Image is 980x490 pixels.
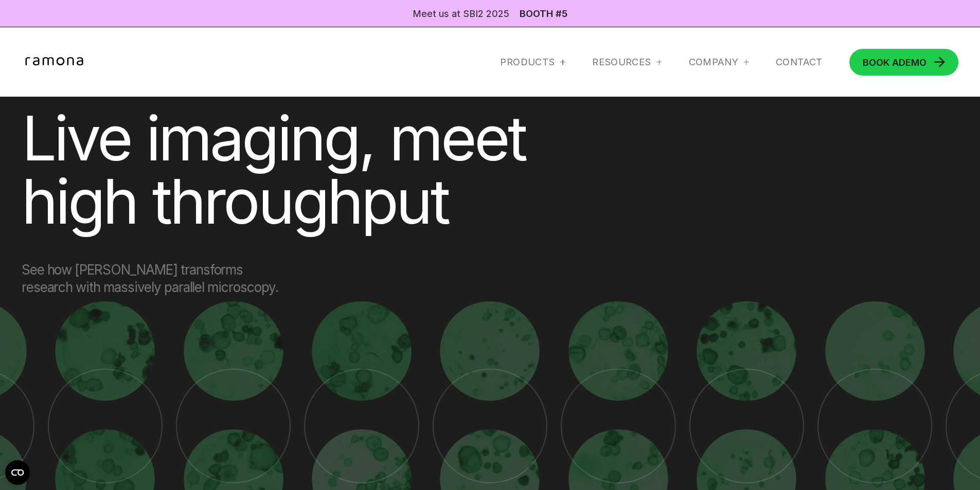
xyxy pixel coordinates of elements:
div: RESOURCES [592,56,651,68]
div: Products [500,56,555,68]
div: Products [500,56,565,68]
a: BOOK ADEMO [849,49,959,76]
div: Company [689,56,739,68]
p: See how [PERSON_NAME] transforms research with massively parallel microscopy. [22,261,285,297]
div: Company [689,56,749,68]
a: Booth #5 [520,9,567,18]
div: RESOURCES [592,56,662,68]
span: BOOK A [863,57,899,68]
a: home [22,57,91,67]
button: Open CMP widget [5,460,30,485]
a: Contact [776,56,823,68]
h1: Live imaging, meet high throughput [22,107,638,233]
div: Meet us at SBI2 2025 [413,7,509,20]
div: DEMO [863,58,926,67]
